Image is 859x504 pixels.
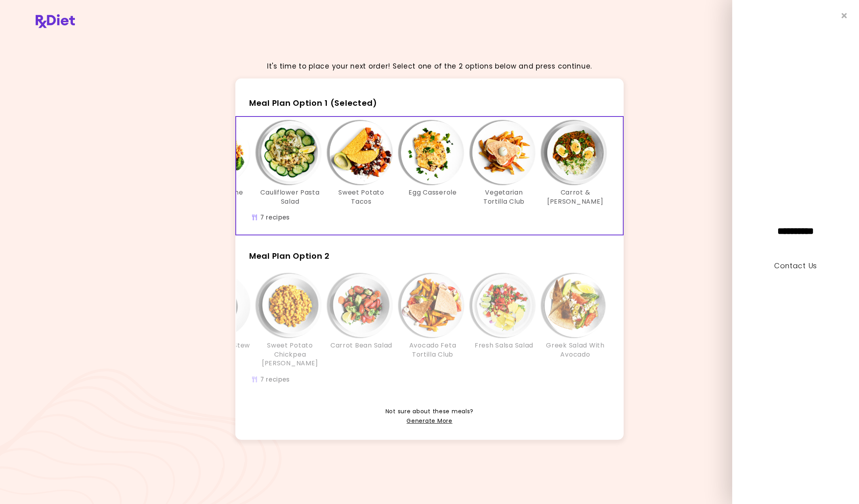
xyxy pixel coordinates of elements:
div: Info - Avocado Feta Tortilla Club - Meal Plan Option 2 [397,274,468,368]
span: Not sure about these meals? [386,407,473,416]
h3: Avocado Feta Tortilla Club [401,341,464,359]
div: Info - Carrot Bean Salad - Meal Plan Option 2 [326,274,397,368]
h3: Greek Salad With Avocado [544,341,607,359]
h3: Cauliflower Pasta Salad [258,188,322,206]
p: It's time to place your next order! Select one of the 2 options below and press continue. [267,61,592,72]
h3: Carrot Bean Salad [330,341,392,350]
div: Info - Sweet Potato Tacos - Meal Plan Option 1 (Selected) [326,121,397,206]
a: Generate More [407,416,452,426]
div: Info - Vegetarian Tortilla Club - Meal Plan Option 1 (Selected) [468,121,540,206]
div: Info - Greek Salad With Avocado - Meal Plan Option 2 [540,274,611,368]
div: Info - Cauliflower Pasta Salad - Meal Plan Option 1 (Selected) [254,121,326,206]
h3: Sweet Potato Chickpea [PERSON_NAME] [258,341,322,368]
h3: Fresh Salsa Salad [475,341,533,350]
div: Info - Fresh Salsa Salad - Meal Plan Option 2 [468,274,540,368]
div: Info - Sweet Potato Chickpea Curry - Meal Plan Option 2 [254,274,326,368]
i: Close [842,12,847,19]
h3: Vegetarian Tortilla Club [472,188,536,206]
div: Info - Egg Casserole - Meal Plan Option 1 (Selected) [397,121,468,206]
a: Contact Us [774,261,817,271]
span: Meal Plan Option 1 (Selected) [249,97,377,109]
h3: Carrot & [PERSON_NAME] [544,188,607,206]
span: Meal Plan Option 2 [249,250,330,262]
div: Info - Carrot & Lentil Curry - Meal Plan Option 1 (Selected) [540,121,611,206]
img: RxDiet [36,14,75,28]
h3: Egg Casserole [409,188,456,197]
h3: Sweet Potato Tacos [330,188,393,206]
